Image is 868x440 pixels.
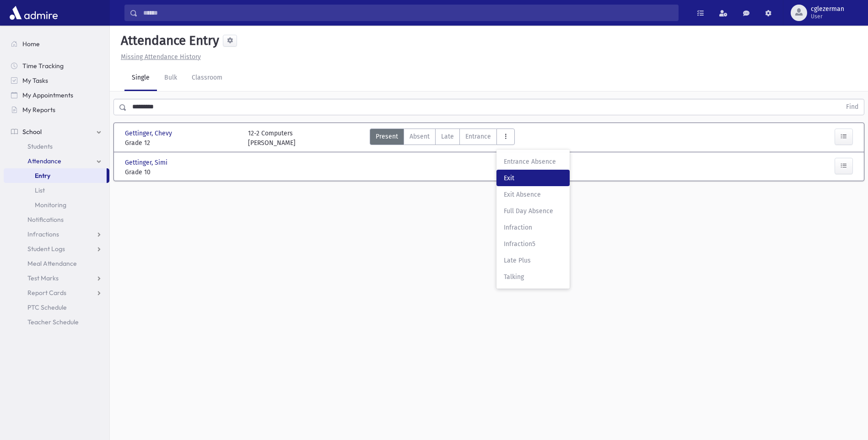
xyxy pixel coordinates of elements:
[157,65,184,91] a: Bulk
[4,241,109,256] a: Student Logs
[504,206,562,216] span: Full Day Absence
[117,53,201,61] a: Missing Attendance History
[22,91,73,99] span: My Appointments
[376,132,398,141] span: Present
[504,256,562,265] span: Late Plus
[35,186,45,194] span: List
[138,5,678,21] input: Search
[27,274,59,282] span: Test Marks
[4,315,109,329] a: Teacher Schedule
[27,289,66,297] span: Report Cards
[504,173,562,183] span: Exit
[27,142,53,150] span: Students
[125,129,174,138] span: Gettinger, Chevy
[504,223,562,232] span: Infraction
[4,102,109,117] a: My Reports
[4,271,109,285] a: Test Marks
[22,40,40,48] span: Home
[27,245,65,253] span: Student Logs
[441,132,454,141] span: Late
[4,183,109,198] a: List
[370,129,515,148] div: AttTypes
[4,154,109,168] a: Attendance
[125,138,239,148] span: Grade 12
[125,167,239,177] span: Grade 10
[4,88,109,102] a: My Appointments
[35,172,50,180] span: Entry
[4,37,109,51] a: Home
[184,65,230,91] a: Classroom
[7,4,60,22] img: AdmirePro
[27,215,64,224] span: Notifications
[4,168,107,183] a: Entry
[4,59,109,73] a: Time Tracking
[248,129,296,148] div: 12-2 Computers [PERSON_NAME]
[4,212,109,227] a: Notifications
[4,124,109,139] a: School
[4,300,109,315] a: PTC Schedule
[22,62,64,70] span: Time Tracking
[27,157,61,165] span: Attendance
[504,239,562,249] span: Infraction5
[504,272,562,282] span: Talking
[811,13,844,20] span: User
[4,285,109,300] a: Report Cards
[121,53,201,61] u: Missing Attendance History
[27,318,79,326] span: Teacher Schedule
[4,198,109,212] a: Monitoring
[117,33,219,48] h5: Attendance Entry
[22,106,55,114] span: My Reports
[4,227,109,241] a: Infractions
[4,256,109,271] a: Meal Attendance
[410,132,430,141] span: Absent
[35,201,66,209] span: Monitoring
[124,65,157,91] a: Single
[4,73,109,88] a: My Tasks
[27,259,77,268] span: Meal Attendance
[125,158,169,167] span: Gettinger, Simi
[811,5,844,13] span: cglezerman
[27,303,67,311] span: PTC Schedule
[504,190,562,199] span: Exit Absence
[22,128,42,136] span: School
[22,76,48,85] span: My Tasks
[465,132,491,141] span: Entrance
[841,99,864,115] button: Find
[4,139,109,154] a: Students
[504,157,562,166] span: Entrance Absence
[27,230,59,238] span: Infractions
